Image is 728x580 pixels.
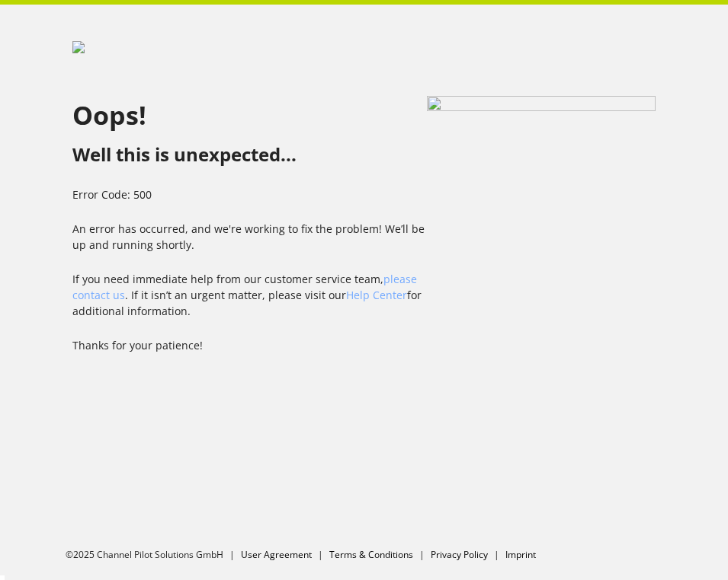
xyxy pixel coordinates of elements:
[329,548,413,561] a: Terms & Conditions
[72,141,428,168] h2: Well this is unexpected...
[72,271,428,319] p: If you need immediate help from our customer service team, . If it isn’t an urgent matter, please...
[72,221,428,253] p: An error has occurred, and we're working to fix the problem! We’ll be up and running shortly.
[241,548,312,561] a: User Agreement
[505,548,536,561] a: Imprint
[346,288,407,302] a: Help Center
[72,41,85,59] img: 00fd0c2968333bded0a06517299d5b97.svg
[66,548,241,562] li: ©2025 Channel Pilot Solutions GmbH
[427,96,656,476] img: e90d5b77b56c2ba63d8ea669e10db237.svg
[72,186,428,202] p: Error Code: 500
[72,337,428,353] p: Thanks for your patience!
[431,548,488,561] a: Privacy Policy
[72,96,428,135] h1: Oops!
